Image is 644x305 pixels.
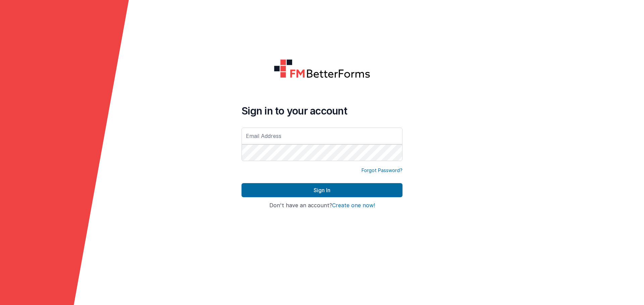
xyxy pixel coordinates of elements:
[332,203,375,209] button: Create one now!
[362,167,402,174] a: Forgot Password?
[241,128,402,144] input: Email Address
[241,203,402,209] h4: Don't have an account?
[241,105,402,117] h4: Sign in to your account
[241,183,402,197] button: Sign In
